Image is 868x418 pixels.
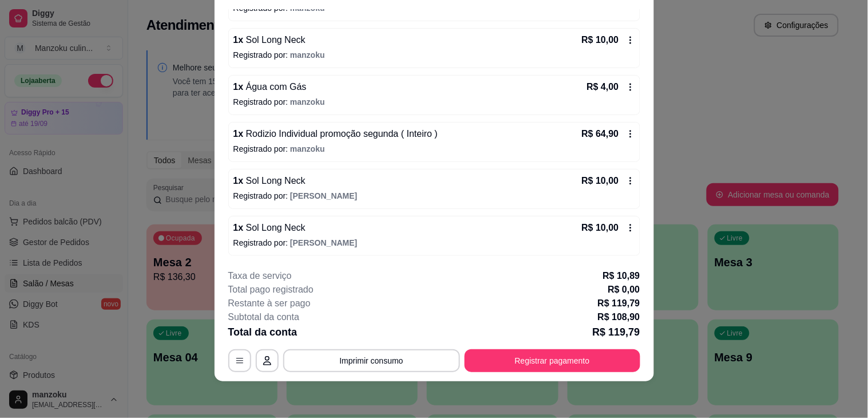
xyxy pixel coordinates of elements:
span: Sol Long Neck [243,35,306,45]
span: Sol Long Neck [243,223,306,232]
p: R$ 10,00 [582,221,619,235]
button: Imprimir consumo [283,349,460,372]
p: R$ 64,90 [582,127,619,141]
span: [PERSON_NAME] [290,238,357,247]
p: R$ 0,00 [608,283,640,297]
p: Total pago registrado [228,283,314,297]
button: Registrar pagamento [465,349,640,372]
p: 1 x [233,33,306,47]
p: R$ 4,00 [586,80,619,94]
p: Registrado por: [233,190,635,202]
p: R$ 10,89 [603,269,640,283]
p: Registrado por: [233,237,635,249]
span: Sol Long Neck [243,176,306,186]
p: Registrado por: [233,143,635,155]
span: Água com Gás [243,82,306,92]
span: manzoku [290,144,325,153]
p: Subtotal da conta [228,310,300,324]
p: 1 x [233,127,438,141]
p: Total da conta [228,324,298,340]
span: manzoku [290,97,325,107]
p: Restante à ser pago [228,297,311,310]
p: 1 x [233,80,307,94]
p: R$ 10,00 [582,174,619,188]
p: R$ 119,79 [598,297,640,310]
p: R$ 119,79 [592,324,640,340]
p: Registrado por: [233,49,635,61]
p: R$ 108,90 [598,310,640,324]
p: R$ 10,00 [582,33,619,47]
span: [PERSON_NAME] [290,191,357,200]
p: Registrado por: [233,96,635,108]
span: manzoku [290,50,325,60]
span: Rodizio Individual promoção segunda ( Inteiro ) [243,129,438,139]
p: 1 x [233,174,306,188]
span: manzoku [290,3,325,13]
p: 1 x [233,221,306,235]
p: Taxa de serviço [228,269,292,283]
